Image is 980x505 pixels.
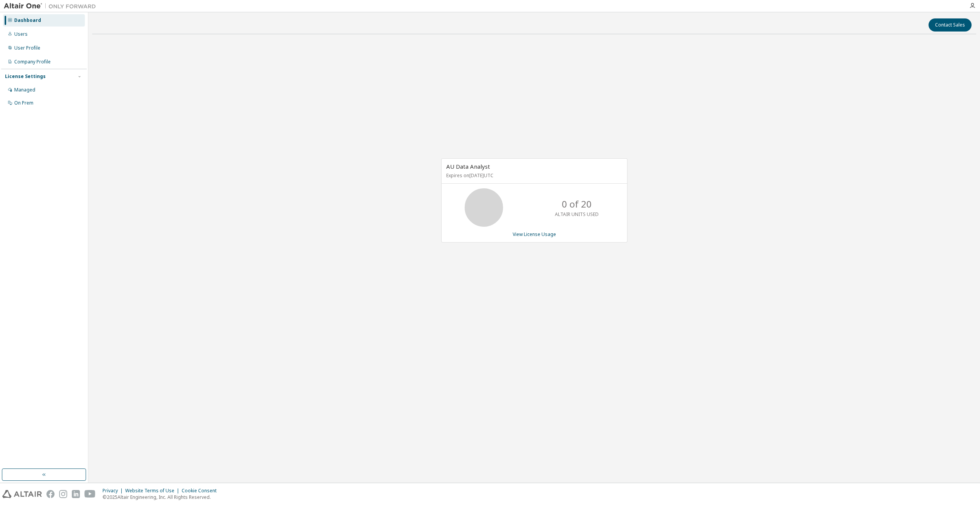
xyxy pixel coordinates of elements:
[103,488,125,494] div: Privacy
[562,198,592,211] p: 0 of 20
[14,87,35,93] div: Managed
[59,490,67,498] img: instagram.svg
[2,490,42,498] img: altair_logo.svg
[446,163,490,170] span: AU Data Analyst
[72,490,80,498] img: linkedin.svg
[14,45,40,51] div: User Profile
[513,231,556,238] a: View License Usage
[46,490,55,498] img: facebook.svg
[14,100,33,106] div: On Prem
[929,18,972,32] button: Contact Sales
[5,73,46,80] div: License Settings
[14,59,51,65] div: Company Profile
[14,17,41,23] div: Dashboard
[84,490,96,498] img: youtube.svg
[14,31,28,37] div: Users
[103,494,221,500] p: © 2025 Altair Engineering, Inc. All Rights Reserved.
[555,211,599,218] p: ALTAIR UNITS USED
[125,488,182,494] div: Website Terms of Use
[4,2,100,10] img: Altair One
[182,488,221,494] div: Cookie Consent
[446,172,621,179] p: Expires on [DATE] UTC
